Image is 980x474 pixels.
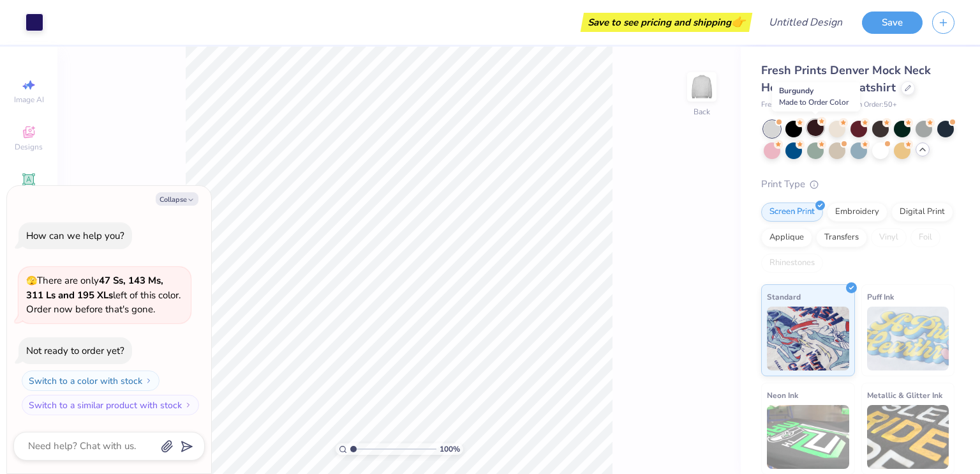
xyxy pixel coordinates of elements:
span: Standard [767,290,801,303]
button: Collapse [156,192,198,206]
button: Save [862,11,923,34]
span: Minimum Order: 50 + [833,100,897,111]
div: Embroidery [827,203,887,222]
div: Print Type [761,177,954,192]
div: Vinyl [871,228,907,247]
div: Transfers [816,228,867,247]
span: 👉 [731,14,745,29]
div: Screen Print [761,203,823,222]
strong: 47 Ss, 143 Ms, 311 Ls and 195 XLs [26,274,163,302]
span: Puff Ink [867,290,894,303]
img: Switch to a color with stock [145,377,152,385]
span: 🫣 [26,275,37,287]
div: Save to see pricing and shipping [584,13,749,32]
span: There are only left of this color. Order now before that's gone. [26,274,181,316]
img: Switch to a similar product with stock [184,401,192,409]
input: Untitled Design [759,10,852,35]
div: Digital Print [891,203,953,222]
img: Back [689,74,715,100]
img: Puff Ink [867,307,949,371]
span: Fresh Prints Denver Mock Neck Heavyweight Sweatshirt [761,63,931,95]
img: Standard [767,307,849,371]
button: Switch to a color with stock [22,371,160,391]
img: Metallic & Glitter Ink [867,405,949,469]
img: Neon Ink [767,405,849,469]
span: Fresh Prints [761,100,799,111]
div: Foil [910,228,940,247]
span: Made to Order Color [779,97,849,107]
div: Not ready to order yet? [26,344,124,357]
span: Metallic & Glitter Ink [867,388,942,402]
span: 100 % [440,443,460,455]
span: Designs [15,142,43,152]
div: Rhinestones [761,254,823,273]
span: Image AI [14,95,44,105]
div: How can we help you? [26,229,124,242]
div: Back [694,106,710,118]
div: Burgundy [772,82,860,111]
span: Neon Ink [767,388,798,402]
button: Switch to a similar product with stock [22,395,199,415]
div: Applique [761,228,812,247]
